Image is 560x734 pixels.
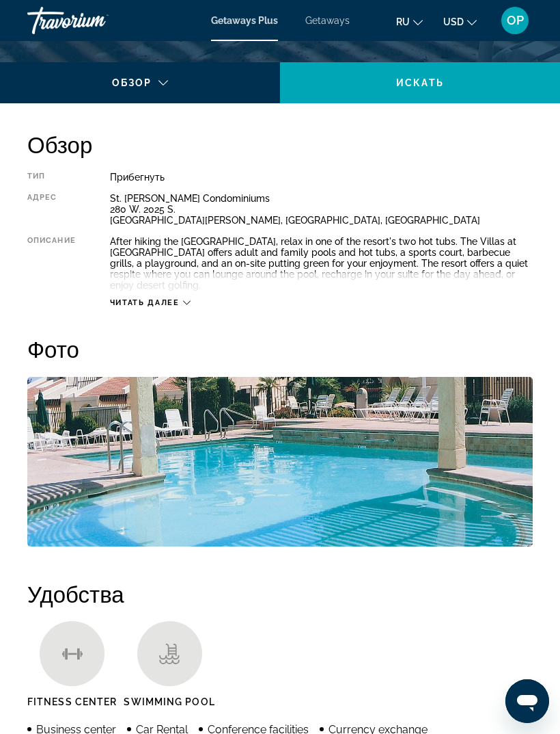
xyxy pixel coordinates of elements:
span: USD [443,16,464,27]
div: Адрес [27,193,76,226]
button: искать [280,62,560,103]
div: Описание [27,236,76,291]
span: Читать далее [110,298,180,307]
div: Прибегнуть [110,172,533,183]
span: Fitness Center [27,696,117,707]
a: Getaways Plus [211,15,278,26]
button: Change currency [443,12,477,31]
button: Open full-screen image slider [27,376,533,547]
span: искать [396,77,444,88]
a: Getaways [305,15,350,26]
h2: Обзор [27,131,533,158]
div: Тип [27,172,76,183]
button: Change language [396,12,423,31]
button: Читать далее [110,298,191,308]
div: St. [PERSON_NAME] Condominiums 280 W. 2025 S. [GEOGRAPHIC_DATA][PERSON_NAME], [GEOGRAPHIC_DATA], ... [110,193,533,226]
iframe: Кнопка запуска окна обмена сообщениями [505,679,549,723]
span: OP [507,14,524,27]
h2: Фото [27,335,533,363]
button: User Menu [497,6,533,35]
span: Swimming Pool [124,696,214,707]
div: After hiking the [GEOGRAPHIC_DATA], relax in one of the resort's two hot tubs. The Villas at [GEO... [110,236,533,291]
span: ru [396,16,410,27]
a: Travorium [27,3,164,38]
h2: Удобства [27,580,533,607]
